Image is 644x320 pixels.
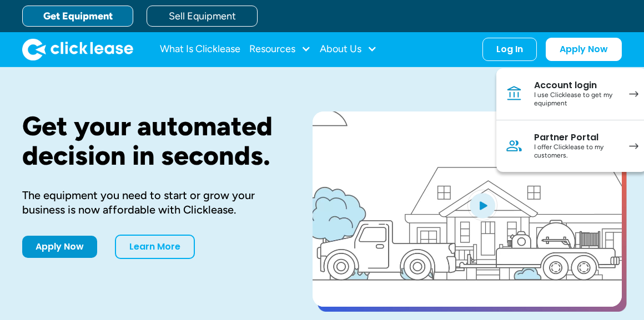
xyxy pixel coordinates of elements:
a: Learn More [115,235,195,259]
div: Log In [496,44,523,55]
img: Clicklease logo [22,38,133,60]
div: The equipment you need to start or grow your business is now affordable with Clicklease. [22,188,277,217]
a: Get Equipment [22,6,133,27]
div: About Us [320,38,377,60]
img: arrow [629,143,638,149]
img: arrow [629,91,638,97]
a: home [22,38,133,60]
div: Resources [249,38,311,60]
a: open lightbox [313,111,622,307]
h1: Get your automated decision in seconds. [22,111,277,170]
img: Bank icon [505,85,523,103]
a: What Is Clicklease [160,38,240,60]
div: Account login [534,80,618,91]
div: Partner Portal [534,132,618,143]
div: I offer Clicklease to my customers. [534,143,618,160]
a: Apply Now [546,38,622,61]
img: Blue play button logo on a light blue circular background [467,190,497,221]
div: I use Clicklease to get my equipment [534,91,618,108]
img: Person icon [505,137,523,155]
a: Apply Now [22,236,97,258]
a: Sell Equipment [147,6,258,27]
